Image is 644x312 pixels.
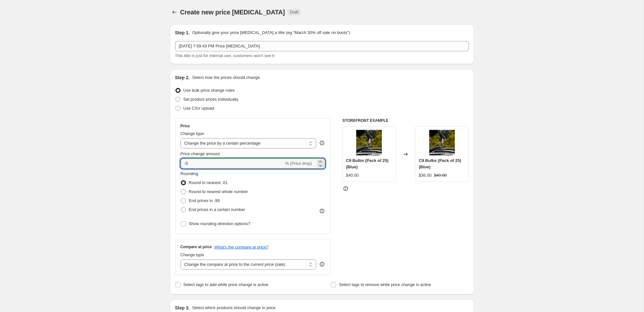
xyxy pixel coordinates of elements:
[319,261,325,267] div: help
[346,172,359,179] div: $40.00
[189,189,248,194] span: Round to nearest whole number
[192,305,275,311] p: Select which products should change in price
[192,30,350,36] p: Optionally give your price [MEDICAL_DATA] a title (eg "March 30% off sale on boots")
[189,207,245,212] span: End prices in a certain number
[189,180,228,185] span: Round to nearest .01
[429,130,455,156] img: BSL-HOLIDAY_08A3231_80x.png
[290,10,298,15] span: Draft
[170,8,179,17] button: Price change jobs
[419,158,461,169] span: C9 Bulbs (Pack of 25) (Blue)
[339,282,431,287] span: Select tags to remove while price change is active
[181,131,204,136] span: Change type
[189,221,250,226] span: Show rounding direction options?
[181,123,190,129] h3: Price
[181,244,212,249] h3: Compare at price
[181,151,220,156] span: Price change amount
[192,74,260,81] p: Select how the prices should change
[175,305,190,311] h2: Step 3.
[346,158,389,169] span: C9 Bulbs (Pack of 25) (Blue)
[342,118,469,123] h6: STOREFRONT EXAMPLE
[183,88,235,93] span: Use bulk price change rules
[189,198,220,203] span: End prices in .99
[285,161,312,166] span: % (Price drop)
[356,130,382,156] img: BSL-HOLIDAY_08A3231_80x.png
[214,245,269,249] button: What's the compare at price?
[175,53,274,58] span: This title is just for internal use, customers won't see it
[434,172,447,179] strike: $40.00
[419,172,431,179] div: $36.00
[319,140,325,146] div: help
[181,158,284,169] input: -15
[181,252,204,257] span: Change type
[180,9,285,16] span: Create new price [MEDICAL_DATA]
[175,41,469,51] input: 30% off holiday sale
[175,30,190,36] h2: Step 1.
[183,106,214,111] span: Use CSV upload
[181,171,198,176] span: Rounding
[183,282,269,287] span: Select tags to add while price change is active
[175,74,190,81] h2: Step 2.
[183,97,238,102] span: Set product prices individually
